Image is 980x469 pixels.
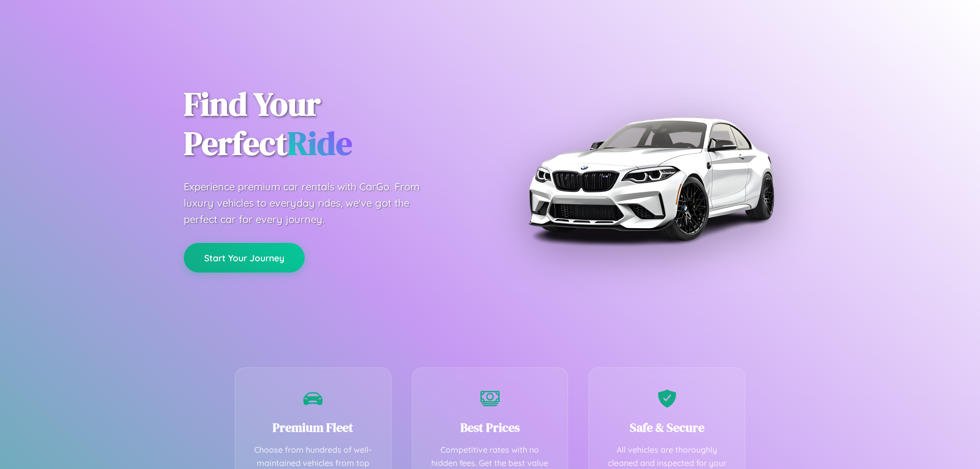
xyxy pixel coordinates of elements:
[184,243,305,273] button: Start Your Journey
[428,419,553,436] h3: Best Prices
[184,179,439,228] p: Experience premium car rentals with CarGo. From luxury vehicles to everyday rides, we've got the ...
[287,121,352,165] span: Ride
[604,419,729,436] h3: Safe & Secure
[251,419,376,436] h3: Premium Fleet
[184,85,475,163] h1: Find Your Perfect
[523,51,778,306] img: Premium BMW car rental vehicle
